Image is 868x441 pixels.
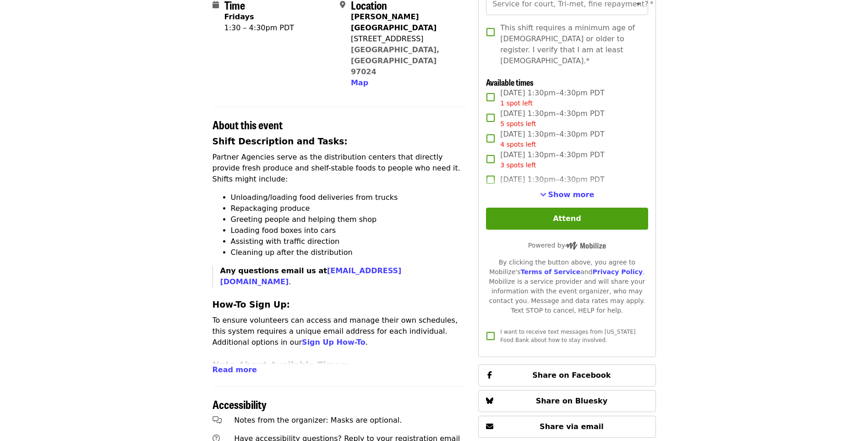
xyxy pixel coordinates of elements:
[231,247,468,258] li: Cleaning up after the distribution
[486,76,534,88] span: Available times
[486,258,648,315] div: By clicking the button above, you agree to Mobilize's and . Mobilize is a service provider and wi...
[536,397,608,405] span: Share on Bluesky
[213,365,257,374] span: Read more
[565,242,606,250] img: Powered by Mobilize
[351,77,368,88] button: Map
[500,129,604,149] span: [DATE] 1:30pm–4:30pm PDT
[351,45,440,76] a: [GEOGRAPHIC_DATA], [GEOGRAPHIC_DATA] 97024
[500,141,536,148] span: 4 spots left
[500,161,536,169] span: 3 spots left
[500,149,604,170] span: [DATE] 1:30pm–4:30pm PDT
[500,174,604,185] span: [DATE] 1:30pm–4:30pm PDT
[528,242,606,249] span: Powered by
[540,189,595,200] button: See more timeslots
[213,135,468,148] h3: Shift Description and Tasks:
[224,12,254,21] strong: Fridays
[231,214,468,225] li: Greeting people and helping them shop
[351,78,368,87] span: Map
[520,268,580,276] a: Terms of Service
[220,265,468,287] p: .
[213,364,257,375] button: Read more
[486,208,648,230] button: Attend
[213,152,468,185] p: Partner Agencies serve as the distribution centers that directly provide fresh produce and shelf-...
[340,0,345,9] i: map-marker-alt icon
[478,416,655,438] button: Share via email
[592,268,643,276] a: Privacy Policy
[213,0,219,9] i: calendar icon
[213,116,283,132] span: About this event
[500,108,604,129] span: [DATE] 1:30pm–4:30pm PDT
[500,22,640,66] span: This shift requires a minimum age of [DEMOGRAPHIC_DATA] or older to register. I verify that I am ...
[548,190,595,199] span: Show more
[302,338,366,347] a: Sign Up How-To
[532,371,611,380] span: Share on Facebook
[500,329,635,343] span: I want to receive text messages from [US_STATE] Food Bank about how to stay involved.
[540,422,604,431] span: Share via email
[351,33,460,44] div: [STREET_ADDRESS]
[213,315,468,348] p: To ensure volunteers can access and manage their own schedules, this system requires a unique ema...
[231,236,468,247] li: Assisting with traffic direction
[478,390,655,412] button: Share on Bluesky
[213,298,468,311] h3: How-To Sign Up:
[231,192,468,203] li: Unloading/loading food deliveries from trucks
[231,225,468,236] li: Loading food boxes into cars
[500,120,536,127] span: 5 spots left
[224,22,295,33] div: 1:30 – 4:30pm PDT
[478,364,655,386] button: Share on Facebook
[220,266,402,286] strong: Any questions email us at
[213,359,468,372] h3: Note About Available Times:
[231,203,468,214] li: Repackaging produce
[500,99,533,107] span: 1 spot left
[351,12,437,32] strong: [PERSON_NAME][GEOGRAPHIC_DATA]
[213,396,267,412] span: Accessibility
[500,88,604,108] span: [DATE] 1:30pm–4:30pm PDT
[213,416,222,424] i: comments-alt icon
[234,416,402,424] span: Notes from the organizer: Masks are optional.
